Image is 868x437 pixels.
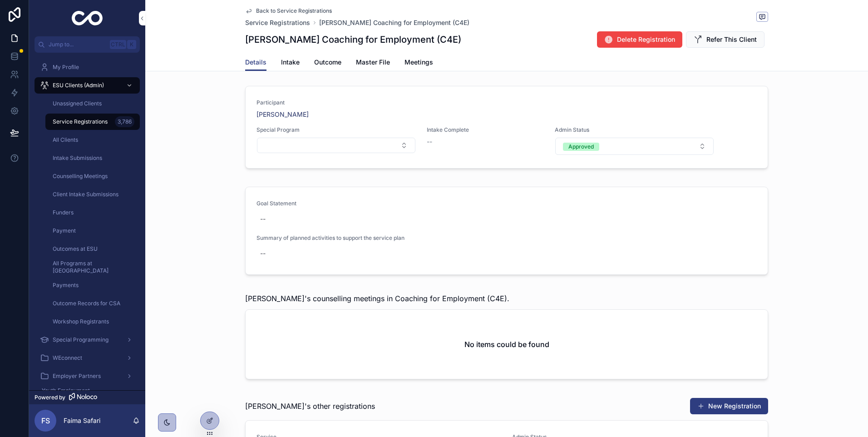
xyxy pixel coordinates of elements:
span: Workshop Registrants [53,318,109,325]
div: 3,786 [115,116,134,127]
a: Master File [356,54,390,72]
h2: No items could be found [464,339,549,350]
a: Outcome [314,54,341,72]
span: Payments [53,282,79,289]
div: scrollable content [29,53,145,390]
span: WEconnect [53,354,82,362]
span: Intake Complete [427,126,544,134]
span: Special Program [256,126,416,134]
span: Payment [53,227,76,234]
a: Service Registrations [245,18,310,27]
a: Counselling Meetings [45,168,140,184]
p: Faima Safari [64,416,100,425]
span: Youth Employment Connections [42,387,119,402]
a: [PERSON_NAME] [256,110,309,119]
button: New Registration [690,398,768,414]
span: ESU Clients (Admin) [53,82,104,89]
a: [PERSON_NAME] Coaching for Employment (C4E) [319,18,469,27]
a: Meetings [404,54,433,72]
h1: [PERSON_NAME] Coaching for Employment (C4E) [245,33,461,46]
span: Delete Registration [617,35,675,44]
span: Jump to... [49,41,106,48]
button: Delete Registration [597,31,682,48]
a: Payment [45,223,140,239]
a: All Clients [45,132,140,148]
button: Refer This Client [686,31,764,48]
a: Client Intake Submissions [45,186,140,203]
span: Intake [281,58,300,67]
a: Back to Service Registrations [245,7,332,15]
span: FS [41,415,50,426]
span: -- [427,137,432,146]
a: Unassigned Clients [45,95,140,112]
a: Payments [45,277,140,293]
span: Participant [256,99,757,106]
a: WEconnect [35,350,140,366]
a: Employer Partners [35,368,140,384]
span: Refer This Client [706,35,757,44]
span: Client Intake Submissions [53,191,118,198]
span: [PERSON_NAME]'s counselling meetings in Coaching for Employment (C4E). [245,293,509,304]
span: Special Programming [53,336,108,343]
button: Select Button [555,138,714,155]
span: [PERSON_NAME]'s other registrations [245,401,375,412]
span: All Clients [53,136,78,144]
span: Details [245,58,266,67]
span: Employer Partners [53,372,101,380]
span: Meetings [404,58,433,67]
span: Summary of planned activities to support the service plan [256,234,757,242]
span: Powered by [35,394,65,401]
span: Back to Service Registrations [256,7,332,15]
a: Youth Employment Connections [35,386,140,402]
a: Outcomes at ESU [45,241,140,257]
span: Admin Status [555,126,714,134]
span: Ctrl [110,40,126,49]
div: Approved [568,143,594,151]
span: Unassigned Clients [53,100,102,107]
span: Master File [356,58,390,67]
a: Powered by [29,390,145,404]
span: Service Registrations [53,118,108,125]
button: Select Button [257,138,415,153]
span: Counselling Meetings [53,173,108,180]
span: K [128,41,135,48]
a: My Profile [35,59,140,75]
button: Jump to...CtrlK [35,36,140,53]
a: Service Registrations3,786 [45,114,140,130]
span: Outcome [314,58,341,67]
span: Outcome Records for CSA [53,300,120,307]
span: Goal Statement [256,200,757,207]
img: App logo [72,11,103,25]
span: Funders [53,209,74,216]
a: Special Programming [35,332,140,348]
a: Outcome Records for CSA [45,295,140,312]
a: Workshop Registrants [45,313,140,330]
a: Goal Statement--Summary of planned activities to support the service plan-- [246,187,768,274]
a: ESU Clients (Admin) [35,77,140,94]
a: All Programs at [GEOGRAPHIC_DATA] [45,259,140,275]
a: Funders [45,204,140,221]
span: My Profile [53,64,79,71]
a: Intake [281,54,300,72]
a: Details [245,54,266,71]
div: -- [260,249,266,258]
span: Outcomes at ESU [53,245,98,253]
a: Participant[PERSON_NAME]Special ProgramSelect ButtonIntake Complete--Admin StatusSelect Button [246,86,768,168]
span: Intake Submissions [53,154,102,162]
div: -- [260,214,266,223]
a: Intake Submissions [45,150,140,166]
span: All Programs at [GEOGRAPHIC_DATA] [53,260,131,274]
